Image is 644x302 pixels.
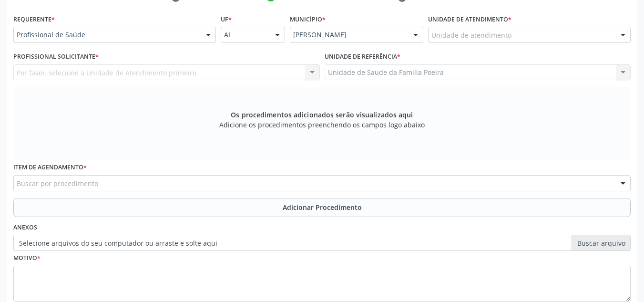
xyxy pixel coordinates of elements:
[283,202,362,212] span: Adicionar Procedimento
[231,110,413,120] span: Os procedimentos adicionados serão visualizados aqui
[325,50,400,64] label: Unidade de referência
[13,198,631,217] button: Adicionar Procedimento
[224,30,266,40] span: AL
[17,178,98,188] span: Buscar por procedimento
[13,50,99,64] label: Profissional Solicitante
[290,12,326,27] label: Município
[293,30,404,40] span: [PERSON_NAME]
[428,12,511,27] label: Unidade de atendimento
[219,120,425,130] span: Adicione os procedimentos preenchendo os campos logo abaixo
[13,251,41,266] label: Motivo
[13,220,37,235] label: Anexos
[13,12,55,27] label: Requerente
[221,12,232,27] label: UF
[13,160,87,175] label: Item de agendamento
[17,30,196,40] span: Profissional de Saúde
[431,30,511,40] span: Unidade de atendimento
